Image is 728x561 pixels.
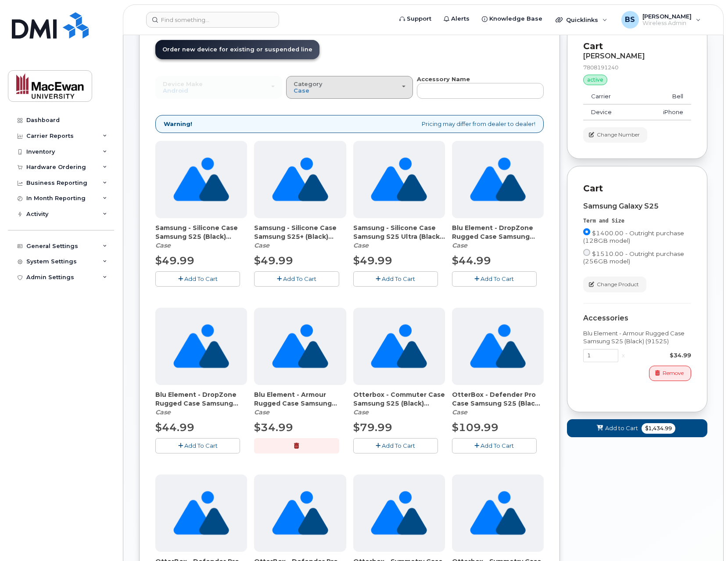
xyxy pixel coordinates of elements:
[371,141,427,218] img: no_image_found-2caef05468ed5679b831cfe6fc140e25e0c280774317ffc20a367ab7fd17291e.png
[353,408,369,416] em: Case
[353,223,445,250] div: Samsung - Silicone Case Samsung S25 Ultra (Black) (91611)
[470,475,526,552] img: no_image_found-2caef05468ed5679b831cfe6fc140e25e0c280774317ffc20a367ab7fd17291e.png
[583,75,607,85] div: active
[294,87,309,94] span: Case
[254,241,269,249] em: Case
[173,475,229,552] img: no_image_found-2caef05468ed5679b831cfe6fc140e25e0c280774317ffc20a367ab7fd17291e.png
[155,254,194,267] span: $49.99
[155,271,240,287] button: Add To Cart
[272,475,328,552] img: no_image_found-2caef05468ed5679b831cfe6fc140e25e0c280774317ffc20a367ab7fd17291e.png
[272,141,328,218] img: no_image_found-2caef05468ed5679b831cfe6fc140e25e0c280774317ffc20a367ab7fd17291e.png
[642,13,692,20] span: [PERSON_NAME]
[583,40,691,53] p: Cart
[353,223,445,241] span: Samsung - Silicone Case Samsung S25 Ultra (Black) (91611)
[452,271,537,287] button: Add To Cart
[155,223,247,241] span: Samsung - Silicone Case Samsung S25 (Black) (91609)
[407,14,431,23] span: Support
[452,223,544,250] div: Blu Element - DropZone Rugged Case Samsung S25 (Clear) (91522)
[417,76,470,83] strong: Accessory Name
[663,369,684,377] span: Remove
[583,277,646,292] button: Change Product
[583,104,638,120] td: Device
[452,223,544,241] span: Blu Element - DropZone Rugged Case Samsung S25 (Clear) (91522)
[438,10,476,28] a: Alerts
[583,228,590,235] input: $1400.00 - Outright purchase (128GB model)
[481,442,514,449] span: Add To Cart
[294,80,323,87] span: Category
[155,390,247,417] div: Blu Element - DropZone Rugged Case Samsung S25+ (Clear) (91523)
[371,475,427,552] img: no_image_found-2caef05468ed5679b831cfe6fc140e25e0c280774317ffc20a367ab7fd17291e.png
[283,275,316,282] span: Add To Cart
[155,438,240,453] button: Add To Cart
[254,390,346,417] div: Blu Element - Armour Rugged Case Samsung S25 (Black) (91525)
[452,254,491,267] span: $44.99
[452,390,544,417] div: OtterBox - Defender Pro Case Samsung S25 (Black) (91528)
[254,271,339,287] button: Add To Cart
[353,421,392,434] span: $79.99
[254,223,346,250] div: Samsung - Silicone Case Samsung S25+ (Black) (91610)
[371,308,427,385] img: no_image_found-2caef05468ed5679b831cfe6fc140e25e0c280774317ffc20a367ab7fd17291e.png
[382,442,415,449] span: Add To Cart
[184,442,218,449] span: Add To Cart
[452,241,467,249] em: Case
[583,202,691,210] div: Samsung Galaxy S25
[353,271,438,287] button: Add To Cart
[583,52,691,60] div: [PERSON_NAME]
[566,16,598,23] span: Quicklinks
[155,223,247,250] div: Samsung - Silicone Case Samsung S25 (Black) (91609)
[583,64,691,71] div: 7808191240
[254,390,346,408] span: Blu Element - Armour Rugged Case Samsung S25 (Black) (91525)
[452,421,498,434] span: $109.99
[146,12,279,28] input: Find something...
[254,408,269,416] em: Case
[155,421,194,434] span: $44.99
[583,250,684,265] span: $1510.00 - Outright purchase (256GB model)
[184,275,218,282] span: Add To Cart
[452,408,467,416] em: Case
[618,351,628,360] div: x
[173,308,229,385] img: no_image_found-2caef05468ed5679b831cfe6fc140e25e0c280774317ffc20a367ab7fd17291e.png
[254,223,346,241] span: Samsung - Silicone Case Samsung S25+ (Black) (91610)
[155,241,171,249] em: Case
[353,390,445,408] span: Otterbox - Commuter Case Samsung S25 (Black) (91526)
[583,314,691,322] div: Accessories
[583,182,691,195] p: Cart
[481,275,514,282] span: Add To Cart
[254,254,293,267] span: $49.99
[451,14,470,23] span: Alerts
[583,217,691,225] div: Term and Size
[353,241,369,249] em: Case
[583,127,647,143] button: Change Number
[642,423,675,434] span: $1,434.99
[628,351,691,360] div: $34.99
[597,280,639,288] span: Change Product
[615,11,707,29] div: Bevan Sauks
[638,89,691,104] td: Bell
[254,421,293,434] span: $34.99
[583,329,691,345] div: Blu Element - Armour Rugged Case Samsung S25 (Black) (91525)
[470,141,526,218] img: no_image_found-2caef05468ed5679b831cfe6fc140e25e0c280774317ffc20a367ab7fd17291e.png
[393,10,438,28] a: Support
[567,419,707,437] button: Add to Cart $1,434.99
[625,14,635,25] span: BS
[470,308,526,385] img: no_image_found-2caef05468ed5679b831cfe6fc140e25e0c280774317ffc20a367ab7fd17291e.png
[452,390,544,408] span: OtterBox - Defender Pro Case Samsung S25 (Black) (91528)
[155,115,544,133] div: Pricing may differ from dealer to dealer!
[583,230,684,244] span: $1400.00 - Outright purchase (128GB model)
[583,89,638,104] td: Carrier
[353,254,392,267] span: $49.99
[382,275,415,282] span: Add To Cart
[597,131,640,139] span: Change Number
[155,390,247,408] span: Blu Element - DropZone Rugged Case Samsung S25+ (Clear) (91523)
[649,366,691,381] button: Remove
[549,11,613,29] div: Quicklinks
[173,141,229,218] img: no_image_found-2caef05468ed5679b831cfe6fc140e25e0c280774317ffc20a367ab7fd17291e.png
[164,120,192,128] strong: Warning!
[583,249,590,256] input: $1510.00 - Outright purchase (256GB model)
[638,104,691,120] td: iPhone
[286,76,413,99] button: Category Case
[155,408,171,416] em: Case
[272,308,328,385] img: no_image_found-2caef05468ed5679b831cfe6fc140e25e0c280774317ffc20a367ab7fd17291e.png
[162,46,312,53] span: Order new device for existing or suspended line
[353,438,438,453] button: Add To Cart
